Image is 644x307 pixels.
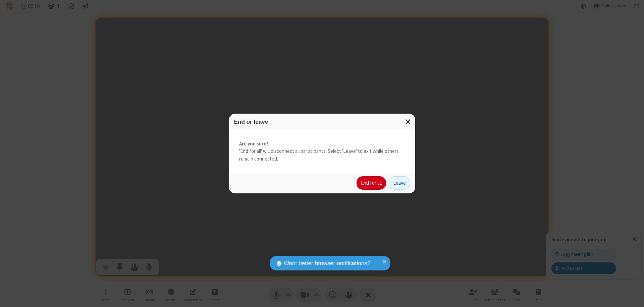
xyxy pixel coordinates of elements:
span: Want better browser notifications? [284,259,370,268]
button: Leave [389,176,410,190]
strong: Are you sure? [239,140,405,148]
button: Close modal [401,114,415,130]
button: End for all [357,176,386,190]
h3: End or leave [234,119,410,125]
div: 'End for all' will disconnect all participants. Select 'Leave' to exit while others remain connec... [229,130,415,173]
